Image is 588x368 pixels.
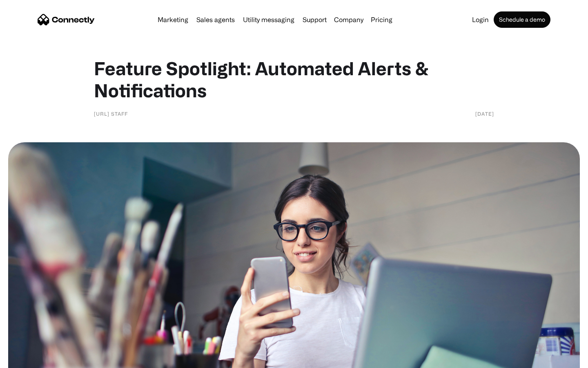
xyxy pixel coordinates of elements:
a: Support [299,16,330,23]
a: Marketing [154,16,192,23]
a: Utility messaging [240,16,298,23]
aside: Language selected: English [8,354,49,365]
ul: Language list [16,354,49,365]
a: Schedule a demo [494,11,550,28]
div: Company [334,14,363,25]
a: Sales agents [193,16,238,23]
h1: Feature Spotlight: Automated Alerts & Notifications [94,57,494,101]
div: [DATE] [475,110,494,118]
a: Pricing [367,16,396,23]
div: [URL] staff [94,110,128,118]
a: Login [469,16,492,23]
